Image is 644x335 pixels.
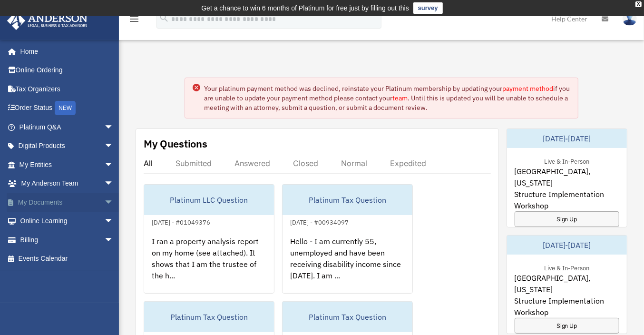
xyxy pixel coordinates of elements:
[128,17,140,25] a: menu
[7,193,128,212] a: My Documentsarrow_drop_down
[144,302,274,332] div: Platinum Tax Question
[502,84,553,93] a: payment method
[515,166,620,188] span: [GEOGRAPHIC_DATA], [US_STATE]
[515,318,620,334] a: Sign Up
[201,2,409,14] div: Get a chance to win 6 months of Platinum for free just by filling out this
[283,228,412,302] div: Hello - I am currently 55, unemployed and have been receiving disability income since [DATE]. I a...
[507,129,627,148] div: [DATE]-[DATE]
[515,295,620,318] span: Structure Implementation Workshop
[7,118,128,137] a: Platinum Q&Aarrow_drop_down
[176,158,212,168] div: Submitted
[104,155,123,175] span: arrow_drop_down
[144,185,274,215] div: Platinum LLC Question
[104,230,123,250] span: arrow_drop_down
[392,94,408,102] a: team
[144,158,153,168] div: All
[7,230,128,249] a: Billingarrow_drop_down
[623,12,637,26] img: User Pic
[7,61,128,80] a: Online Ordering
[7,42,123,61] a: Home
[7,99,128,118] a: Order StatusNEW
[515,272,620,295] span: [GEOGRAPHIC_DATA], [US_STATE]
[104,137,123,156] span: arrow_drop_down
[537,262,597,272] div: Live & In-Person
[283,217,356,227] div: [DATE] - #00934097
[283,302,412,332] div: Platinum Tax Question
[282,184,413,294] a: Platinum Tax Question[DATE] - #00934097Hello - I am currently 55, unemployed and have been receiv...
[104,174,123,194] span: arrow_drop_down
[144,137,207,151] div: My Questions
[144,228,274,302] div: I ran a property analysis report on my home (see attached). It shows that I am the trustee of the...
[293,158,318,168] div: Closed
[635,1,642,7] div: close
[104,118,123,137] span: arrow_drop_down
[515,188,620,211] span: Structure Implementation Workshop
[104,193,123,212] span: arrow_drop_down
[390,158,426,168] div: Expedited
[128,13,140,25] i: menu
[507,236,627,255] div: [DATE]-[DATE]
[7,212,128,231] a: Online Learningarrow_drop_down
[341,158,367,168] div: Normal
[7,249,128,268] a: Events Calendar
[159,13,169,23] i: search
[144,217,218,227] div: [DATE] - #01049376
[7,79,128,99] a: Tax Organizers
[7,155,128,174] a: My Entitiesarrow_drop_down
[283,185,412,215] div: Platinum Tax Question
[537,156,597,166] div: Live & In-Person
[4,11,90,30] img: Anderson Advisors Platinum Portal
[234,158,270,168] div: Answered
[7,137,128,156] a: Digital Productsarrow_drop_down
[204,84,570,112] div: Your platinum payment method was declined, reinstate your Platinum membership by updating your if...
[55,101,76,115] div: NEW
[515,211,620,227] a: Sign Up
[413,2,443,14] a: survey
[104,212,123,231] span: arrow_drop_down
[144,184,274,294] a: Platinum LLC Question[DATE] - #01049376I ran a property analysis report on my home (see attached)...
[7,174,128,193] a: My Anderson Teamarrow_drop_down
